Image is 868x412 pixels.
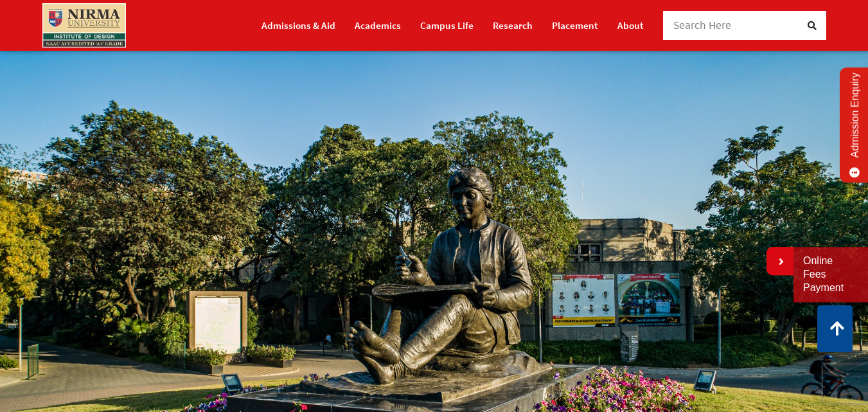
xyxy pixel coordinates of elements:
a: Academics [355,14,401,37]
a: Online Fees Payment [803,255,858,294]
a: Campus Life [420,14,474,37]
span: Search Here [673,18,732,32]
a: About [617,14,644,37]
a: Research [493,14,533,37]
img: main_logo [42,3,126,48]
a: Admissions & Aid [261,14,335,37]
a: Placement [552,14,598,37]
